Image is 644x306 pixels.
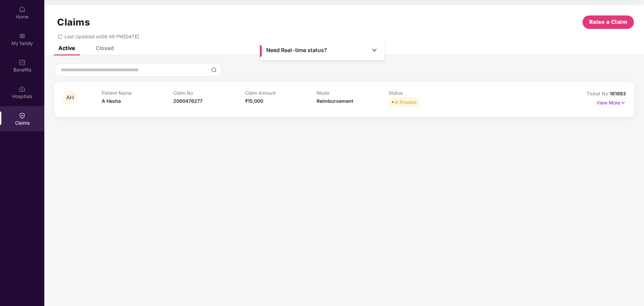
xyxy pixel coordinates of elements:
span: ₹15,000 [245,98,263,104]
span: AH [66,95,74,100]
img: svg+xml;base64,PHN2ZyBpZD0iSG9tZSIgeG1sbnM9Imh0dHA6Ly93d3cudzMub3JnLzIwMDAvc3ZnIiB3aWR0aD0iMjAiIG... [19,6,26,13]
img: svg+xml;base64,PHN2ZyBpZD0iU2VhcmNoLTMyeDMyIiB4bWxucz0iaHR0cDovL3d3dy53My5vcmcvMjAwMC9zdmciIHdpZH... [211,67,217,73]
div: Closed [96,45,114,51]
p: View More [597,97,626,106]
img: svg+xml;base64,PHN2ZyBpZD0iQmVuZWZpdHMiIHhtbG5zPSJodHRwOi8vd3d3LnczLm9yZy8yMDAwL3N2ZyIgd2lkdGg9Ij... [19,59,26,66]
p: Claim Amount [245,90,317,96]
span: redo [58,34,62,39]
p: Patient Name [102,90,174,96]
span: Raise a Claim [589,18,628,26]
h1: Claims [57,16,90,28]
p: Mode [317,90,388,96]
img: svg+xml;base64,PHN2ZyB4bWxucz0iaHR0cDovL3d3dy53My5vcmcvMjAwMC9zdmciIHdpZHRoPSIxNyIgaGVpZ2h0PSIxNy... [620,99,626,106]
img: svg+xml;base64,PHN2ZyB3aWR0aD0iMjAiIGhlaWdodD0iMjAiIHZpZXdCb3g9IjAgMCAyMCAyMCIgZmlsbD0ibm9uZSIgeG... [19,33,26,39]
span: Last Updated on 06:49 PM[DATE] [64,34,139,39]
img: Toggle Icon [371,47,378,53]
img: svg+xml;base64,PHN2ZyBpZD0iQ2xhaW0iIHhtbG5zPSJodHRwOi8vd3d3LnczLm9yZy8yMDAwL3N2ZyIgd2lkdGg9IjIwIi... [19,112,26,119]
div: Active [58,45,75,51]
span: Ticket No [587,91,610,96]
span: Need Real-time status? [266,47,327,54]
div: In Process [395,99,417,105]
span: 2000476277 [173,98,202,104]
span: 161993 [610,91,626,96]
p: Claim No [173,90,245,96]
p: Status [388,90,460,96]
span: Reimbursement [317,98,353,104]
button: Raise a Claim [583,15,634,29]
img: svg+xml;base64,PHN2ZyBpZD0iSG9zcGl0YWxzIiB4bWxucz0iaHR0cDovL3d3dy53My5vcmcvMjAwMC9zdmciIHdpZHRoPS... [19,86,26,92]
span: A Hesha [102,98,121,104]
